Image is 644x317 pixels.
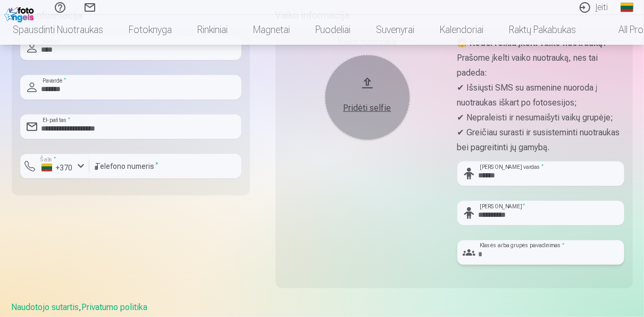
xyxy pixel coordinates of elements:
[325,55,410,140] button: Pridėti selfie
[82,302,148,312] a: Privatumo politika
[457,51,624,80] p: Prašome įkelti vaiko nuotrauką, nes tai padeda:
[37,156,59,164] label: Šalis
[303,15,363,45] a: Puodeliai
[240,15,303,45] a: Magnetai
[185,15,240,45] a: Rinkiniai
[41,162,73,173] div: +370
[457,80,624,110] p: ✔ Išsiųsti SMS su asmenine nuoroda į nuotraukas iškart po fotosesijos;
[496,15,589,45] a: Raktų pakabukas
[363,15,427,45] a: Suvenyrai
[20,154,89,178] button: Šalis*+370
[457,125,624,155] p: ✔ Greičiau surasti ir susisteminti nuotraukas bei pagreitinti jų gamybą.
[427,15,496,45] a: Kalendoriai
[336,102,399,115] div: Pridėti selfie
[12,302,79,312] a: Naudotojo sutartis
[457,110,624,125] p: ✔ Nepraleisti ir nesumaišyti vaikų grupėje;
[4,4,37,22] img: /fa2
[116,15,185,45] a: Fotoknyga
